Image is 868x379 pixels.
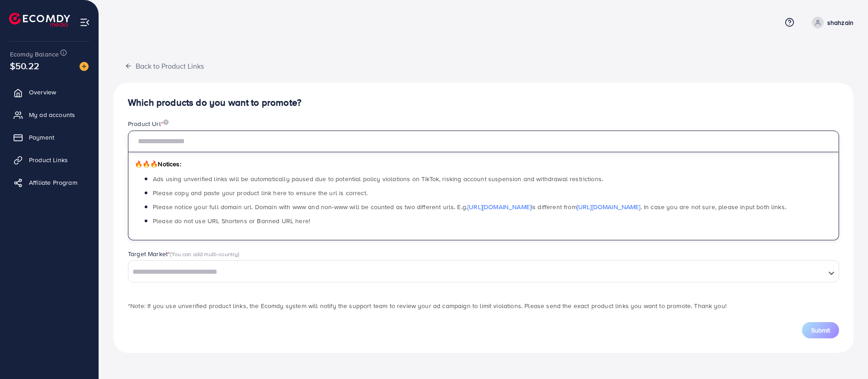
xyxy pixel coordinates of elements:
img: menu [80,17,90,28]
span: (You can add multi-country) [170,250,239,258]
a: Payment [7,128,92,146]
a: My ad accounts [7,106,92,124]
span: Ads using unverified links will be automatically paused due to potential policy violations on Tik... [153,174,603,183]
img: image [163,119,169,125]
span: Submit [811,326,830,335]
img: image [80,62,89,71]
div: Search for option [128,260,839,282]
span: Ecomdy Balance [10,50,59,59]
span: Overview [29,88,56,97]
a: Product Links [7,151,92,169]
iframe: Chat [830,338,861,372]
label: Product Url [128,119,169,128]
img: logo [9,13,70,27]
a: [URL][DOMAIN_NAME] [577,202,641,211]
p: *Note: If you use unverified product links, the Ecomdy system will notify the support team to rev... [128,300,839,311]
p: shahzain [827,17,854,28]
a: shahzain [808,17,854,28]
span: Product Links [29,155,68,164]
span: Please do not use URL Shortens or Banned URL here! [153,216,310,225]
button: Submit [802,322,839,338]
span: Please notice your full domain url. Domain with www and non-www will be counted as two different ... [153,202,786,211]
label: Target Market [128,249,240,258]
span: Affiliate Program [29,178,77,187]
a: Overview [7,83,92,101]
h4: Which products do you want to promote? [128,97,839,108]
span: Payment [29,133,54,142]
a: Affiliate Program [7,173,92,192]
span: 🔥🔥🔥 [135,159,158,168]
span: $50.22 [10,59,39,72]
span: Notices: [135,159,181,168]
button: Back to Product Links [113,56,215,75]
span: My ad accounts [29,110,75,119]
input: Search for option [129,265,825,279]
span: Please copy and paste your product link here to ensure the url is correct. [153,188,368,197]
a: [URL][DOMAIN_NAME] [467,202,531,211]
